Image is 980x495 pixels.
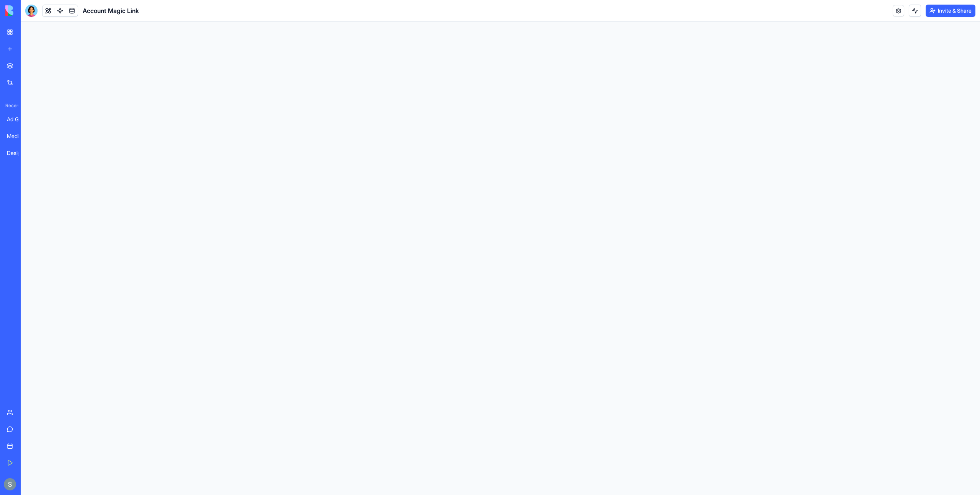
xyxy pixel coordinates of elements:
a: Ad Generation Studio [2,112,33,127]
img: ACg8ocKnDTHbS00rqwWSHQfXf8ia04QnQtz5EDX_Ef5UNrjqV-k=s96-c [4,478,16,490]
button: Invite & Share [926,5,975,17]
div: Ad Generation Studio [7,116,28,123]
a: Medical Shift Manager [2,129,33,144]
div: Medical Shift Manager [7,132,28,140]
span: Account Magic Link [83,6,139,15]
div: Design Backlog Manager [7,149,28,157]
span: Recent [2,103,18,109]
a: Design Backlog Manager [2,145,33,161]
img: logo [5,5,53,16]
